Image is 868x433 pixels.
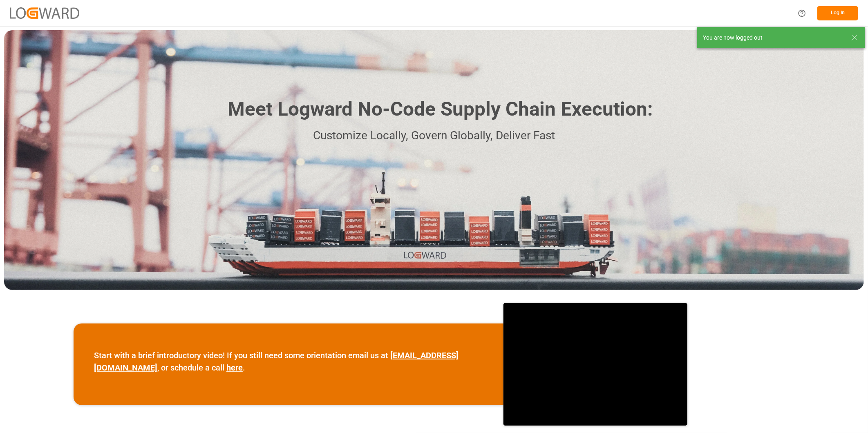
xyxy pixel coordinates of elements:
div: You are now logged out [703,33,843,42]
p: Customize Locally, Govern Globally, Deliver Fast [215,127,653,145]
img: Logward_new_orange.png [10,7,79,18]
iframe: video [503,303,687,426]
p: Start with a brief introductory video! If you still need some orientation email us at , or schedu... [94,349,483,374]
h1: Meet Logward No-Code Supply Chain Execution: [228,95,653,124]
a: here [226,363,243,373]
